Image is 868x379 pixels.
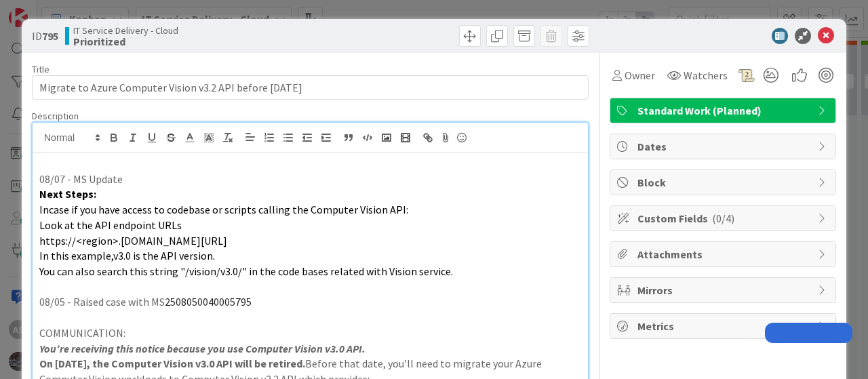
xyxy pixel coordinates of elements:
[637,138,811,155] span: Dates
[39,325,581,341] p: COMMUNICATION:
[73,36,178,47] b: Prioritized
[39,249,215,262] span: In this example,v3.0 is the API version.
[712,212,734,225] span: ( 0/4 )
[39,294,581,310] p: 08/05 - Raised case with MS
[637,246,811,262] span: Attachments
[39,342,344,355] em: You’re receiving this notice because you use Computer Vision v3.0
[637,318,811,334] span: Metrics
[637,102,811,119] span: Standard Work (Planned)
[39,203,408,216] span: Incase if you have access to codebase or scripts calling the Computer Vision API:
[165,295,252,308] span: 2508050040005795
[39,172,581,187] p: 08/07 - MS Update
[39,187,96,201] strong: Next Steps:
[32,63,50,75] label: Title
[39,357,305,370] strong: On [DATE], the Computer Vision v3.0 API will be retired.
[637,174,811,191] span: Block
[637,282,811,298] span: Mirrors
[32,28,58,44] span: ID
[637,210,811,226] span: Custom Fields
[625,67,655,83] span: Owner
[32,110,79,122] span: Description
[32,75,589,100] input: type card name here...
[347,342,366,355] em: API.
[684,67,728,83] span: Watchers
[39,218,182,232] span: Look at the API endpoint URLs
[39,234,227,247] span: https://<region>.[DOMAIN_NAME][URL]
[42,29,58,43] b: 795
[39,264,453,278] span: You can also search this string "/vision/v3.0/" in the code bases related with Vision service.
[73,25,178,36] span: IT Service Delivery - Cloud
